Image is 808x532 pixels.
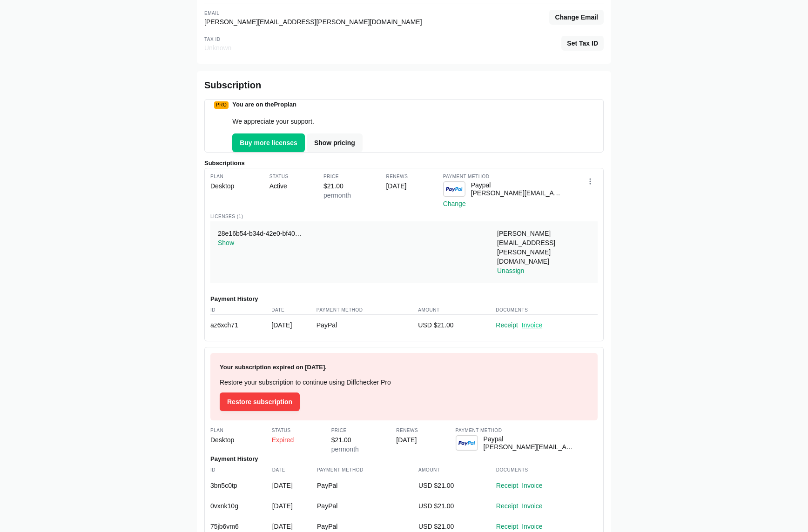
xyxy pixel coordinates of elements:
[522,523,542,530] a: Invoice
[496,523,518,530] a: Receipt
[456,435,478,451] img: Paypal Logo
[396,428,418,454] div: [DATE]
[220,392,300,411] button: Restore subscription
[522,321,542,329] a: Invoice
[312,138,357,147] span: Show pricing
[418,475,496,496] td: USD $ 21.00
[210,428,234,454] div: Desktop
[204,158,604,168] h2: Subscriptions
[443,181,465,197] img: Paypal Logo
[210,315,271,336] td: az6xch71
[331,445,359,454] div: per month
[204,79,604,92] h2: Subscription
[317,496,418,516] td: PayPal
[225,397,294,406] span: Restore subscription
[307,133,363,152] a: Show pricing
[497,266,524,275] button: Unassign
[386,174,408,208] div: [DATE]
[496,321,518,329] a: Receipt
[272,467,317,475] th: Date
[456,428,577,435] div: Payment Method
[443,174,564,181] div: Payment Method
[522,502,542,510] a: Invoice
[214,101,229,109] div: Pro
[418,467,496,475] th: Amount
[316,307,418,315] th: Payment Method
[583,174,598,189] button: Open dropdown
[232,117,363,126] p: We appreciate your support.
[210,467,272,475] th: ID
[204,37,220,42] label: Tax ID
[496,482,518,489] a: Receipt
[210,174,234,181] div: Plan
[271,315,316,336] td: [DATE]
[218,229,302,238] div: 28e16b54-b34d-42e0-bf40-4dff9053f765
[331,428,359,454] div: $ 21.00
[323,191,351,200] div: per month
[496,502,518,510] a: Receipt
[317,475,418,496] td: PayPal
[210,294,598,304] h2: Payment History
[522,482,542,489] a: Invoice
[232,100,363,109] h3: You are on the Pro plan
[443,199,466,208] button: Change
[496,307,598,315] th: Documents
[238,138,299,147] span: Buy more licenses
[396,428,418,435] div: Renews
[418,496,496,516] td: USD $ 21.00
[316,315,418,336] td: PayPal
[210,174,234,208] div: Desktop
[553,13,600,22] span: Change Email
[218,238,234,247] button: Show
[386,174,408,181] div: Renews
[204,17,549,27] div: [PERSON_NAME][EMAIL_ADDRESS][PERSON_NAME][DOMAIN_NAME]
[220,362,588,372] h3: Your subscription expired on [DATE].
[210,454,598,464] h2: Payment History
[210,307,271,315] th: ID
[272,496,317,516] td: [DATE]
[323,174,351,181] div: Price
[323,174,351,208] div: $ 21.00
[561,36,604,51] button: Set Tax ID
[418,307,496,315] th: Amount
[272,428,294,435] div: Status
[272,475,317,496] td: [DATE]
[271,307,316,315] th: Date
[269,174,289,181] div: Status
[220,378,588,387] p: Restore your subscription to continue using Diffchecker Pro
[496,467,598,475] th: Documents
[497,229,590,275] div: [PERSON_NAME][EMAIL_ADDRESS][PERSON_NAME][DOMAIN_NAME]
[272,435,294,445] div: Expired
[204,11,220,16] label: Email
[418,315,496,336] td: USD $ 21.00
[317,467,418,475] th: Payment Method
[232,133,305,152] button: Buy more licenses
[484,435,577,453] div: Paypal [PERSON_NAME][EMAIL_ADDRESS][DOMAIN_NAME]
[471,181,564,199] div: Paypal [PERSON_NAME][EMAIL_ADDRESS][DOMAIN_NAME]
[331,428,359,435] div: Price
[269,181,289,191] div: Active
[210,214,598,221] h3: Licenses ( 1 )
[210,428,234,435] div: Plan
[210,475,272,496] td: 3bn5c0tp
[565,39,600,48] span: Set Tax ID
[549,10,604,25] button: Change Email
[204,43,561,53] div: Unknown
[210,496,272,516] td: 0vxnk10g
